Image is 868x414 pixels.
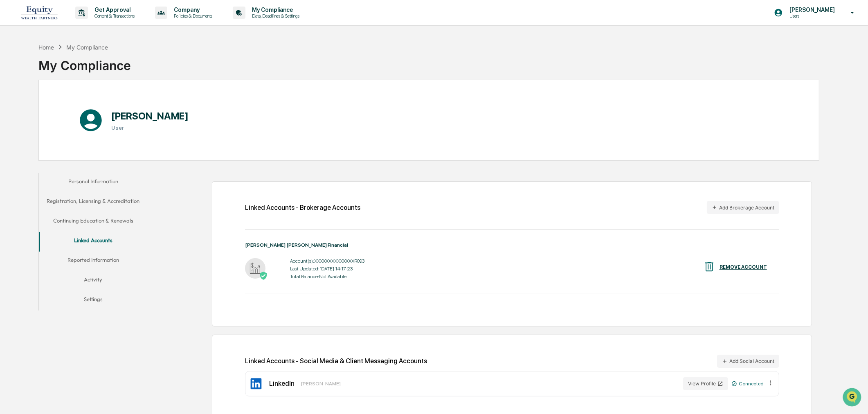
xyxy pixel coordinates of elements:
a: 🖐️Preclearance [5,100,56,115]
button: Start new chat [139,65,149,75]
span: Pylon [81,139,99,145]
span: Data Lookup [16,119,52,127]
p: [PERSON_NAME] [783,7,839,13]
p: Content & Transactions [88,13,139,19]
div: [PERSON_NAME] [PERSON_NAME] Financial [245,242,779,248]
a: Powered byPylon [58,138,99,145]
iframe: Open customer support [842,387,864,409]
img: Active [259,272,268,280]
div: We're available if you need us! [28,71,103,77]
div: 🗄️ [59,104,66,110]
div: secondary tabs example [39,173,148,310]
button: Reported Information [39,252,148,271]
button: Registration, Licensing & Accreditation [39,193,148,212]
button: Personal Information [39,173,148,193]
div: Account(s): XXXXXXXXXXXXXXR093 [290,258,364,264]
p: Users [783,13,839,19]
div: Start new chat [28,63,134,71]
span: Attestations [67,103,101,111]
div: REMOVE ACCOUNT [720,264,767,270]
p: Company [167,7,216,13]
h3: User [111,124,189,131]
p: Data, Deadlines & Settings [245,13,304,19]
img: Raymond James Financial - Active [245,258,265,279]
p: My Compliance [245,7,304,13]
p: Get Approval [88,7,139,13]
button: Linked Accounts [39,232,148,252]
p: Policies & Documents [167,13,216,19]
img: logo [20,3,59,22]
h1: [PERSON_NAME] [111,110,189,122]
div: Total Balance: Not Available [290,274,364,279]
div: Last Updated: [DATE] 14:17:23 [290,266,364,272]
button: Activity [39,271,148,291]
div: 🔎 [8,119,15,126]
div: LinkedIn [269,380,295,387]
button: View Profile [683,377,728,390]
a: 🔎Data Lookup [5,115,55,130]
div: My Compliance [38,52,131,73]
div: Home [38,44,54,51]
p: How can we help? [8,17,149,30]
img: REMOVE ACCOUNT [703,261,715,273]
div: Linked Accounts - Brokerage Accounts [245,204,360,211]
button: Add Brokerage Account [707,201,779,214]
button: Continuing Education & Renewals [39,212,148,232]
div: [PERSON_NAME] [301,381,341,387]
button: Add Social Account [717,355,779,368]
a: 🗄️Attestations [56,100,105,115]
div: 🖐️ [8,104,15,110]
img: LinkedIn Icon [250,377,263,390]
div: My Compliance [66,44,108,51]
button: Settings [39,291,148,310]
div: Linked Accounts - Social Media & Client Messaging Accounts [245,355,779,368]
img: 1746055101610-c473b297-6a78-478c-a979-82029cc54cd1 [8,63,23,77]
div: Connected [731,381,764,387]
span: Preclearance [16,103,53,111]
